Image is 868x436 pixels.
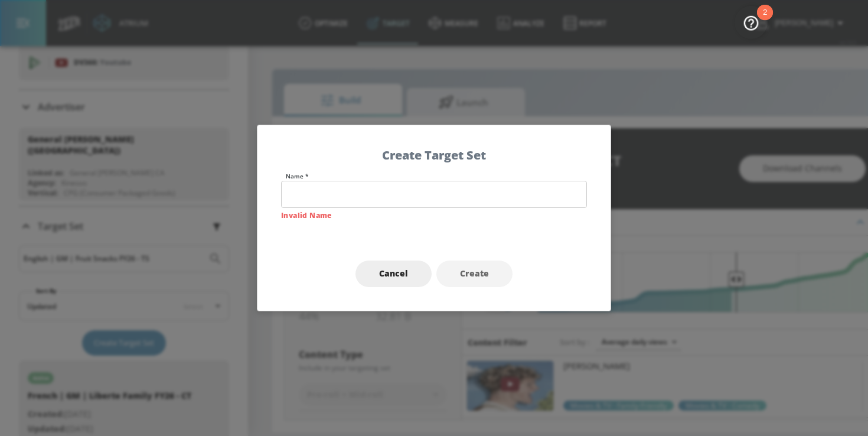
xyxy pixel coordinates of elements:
[379,266,408,281] span: Cancel
[281,210,587,220] p: Invalid Name
[286,173,587,179] label: Name *
[355,261,432,287] button: Cancel
[763,12,767,28] div: 2
[735,6,768,39] button: Open Resource Center, 2 new notifications
[281,149,587,161] h5: Create Target Set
